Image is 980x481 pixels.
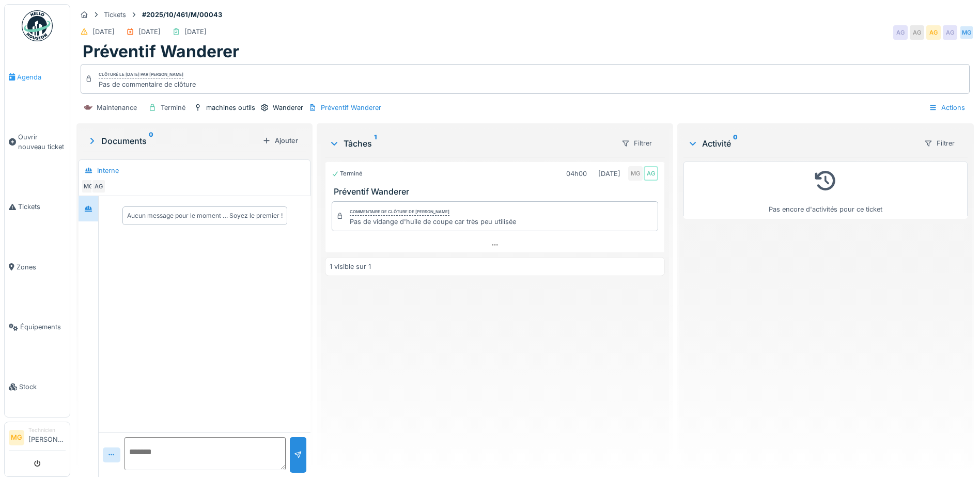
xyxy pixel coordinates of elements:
[910,25,924,40] div: AG
[598,169,620,179] div: [DATE]
[273,103,303,113] div: Wanderer
[9,426,66,451] a: MG Technicien[PERSON_NAME]
[617,136,657,151] div: Filtrer
[690,166,961,214] div: Pas encore d'activités pour ce ticket
[350,217,516,227] div: Pas de vidange d'huile de coupe car très peu utilisée
[350,209,449,216] div: Commentaire de clôture de [PERSON_NAME]
[17,262,66,272] span: Zones
[97,166,119,175] div: Interne
[733,137,738,150] sup: 0
[104,10,126,20] div: Tickets
[83,42,239,61] h1: Préventif Wanderer
[334,187,660,197] h3: Préventif Wanderer
[81,179,96,194] div: MG
[5,107,70,177] a: Ouvrir nouveau ticket
[9,430,24,445] li: MG
[127,211,283,220] div: Aucun message pour le moment … Soyez le premier !
[161,103,185,113] div: Terminé
[5,177,70,237] a: Tickets
[28,426,66,434] div: Technicien
[258,134,302,148] div: Ajouter
[20,322,66,332] span: Équipements
[138,27,161,37] div: [DATE]
[926,25,941,40] div: AG
[644,166,658,181] div: AG
[374,137,377,150] sup: 1
[5,297,70,357] a: Équipements
[99,71,183,78] div: Clôturé le [DATE] par [PERSON_NAME]
[28,426,66,448] li: [PERSON_NAME]
[92,27,115,37] div: [DATE]
[566,169,587,179] div: 04h00
[5,357,70,417] a: Stock
[138,10,226,20] strong: #2025/10/461/M/00043
[5,237,70,297] a: Zones
[149,135,153,147] sup: 0
[99,79,196,89] div: Pas de commentaire de clôture
[321,103,381,113] div: Préventif Wanderer
[22,10,53,41] img: Badge_color-CXgf-gQk.svg
[17,72,66,82] span: Agenda
[924,100,970,115] div: Actions
[5,47,70,107] a: Agenda
[959,25,974,40] div: MG
[332,169,363,178] div: Terminé
[97,103,137,113] div: Maintenance
[18,202,66,212] span: Tickets
[893,25,908,40] div: AG
[330,262,371,271] div: 1 visible sur 1
[206,103,255,113] div: machines outils
[184,27,207,37] div: [DATE]
[87,135,258,147] div: Documents
[943,25,957,40] div: AG
[688,137,915,150] div: Activité
[91,179,106,194] div: AG
[329,137,613,150] div: Tâches
[628,166,643,181] div: MG
[19,382,66,392] span: Stock
[920,136,959,151] div: Filtrer
[18,132,66,152] span: Ouvrir nouveau ticket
